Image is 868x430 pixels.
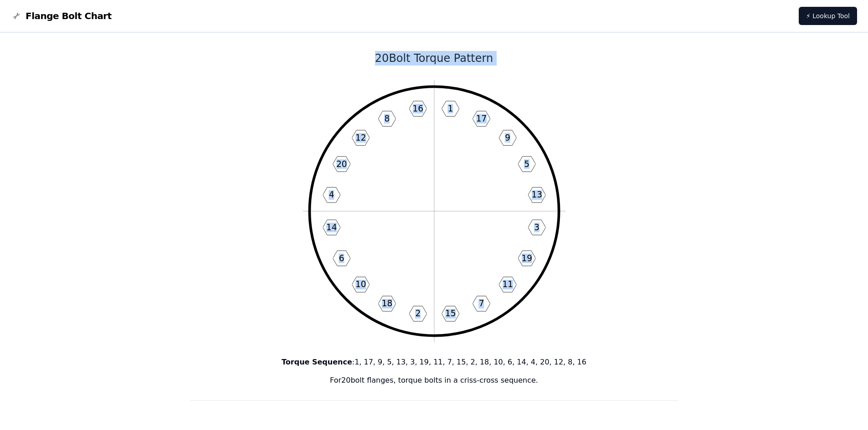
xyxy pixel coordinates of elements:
[531,190,542,200] text: 13
[524,159,529,169] text: 5
[412,104,423,113] text: 16
[799,7,857,25] a: ⚡ Lookup Tool
[478,298,484,308] text: 7
[505,133,510,142] text: 9
[339,253,344,263] text: 6
[415,309,421,318] text: 2
[26,10,112,22] span: Flange Bolt Chart
[502,279,513,289] text: 11
[329,190,334,200] text: 4
[355,279,366,289] text: 10
[282,358,352,366] b: Torque Sequence
[336,159,347,169] text: 20
[11,10,22,21] img: Flange Bolt Chart Logo
[447,104,453,113] text: 1
[521,253,532,263] text: 19
[355,133,366,142] text: 12
[11,10,112,22] a: Flange Bolt Chart LogoFlange Bolt Chart
[190,357,679,368] p: : 1, 17, 9, 5, 13, 3, 19, 11, 7, 15, 2, 18, 10, 6, 14, 4, 20, 12, 8, 16
[190,375,679,386] p: For 20 bolt flanges, torque bolts in a criss-cross sequence.
[190,51,679,66] h1: 20 Bolt Torque Pattern
[384,114,390,123] text: 8
[326,223,337,232] text: 14
[476,114,487,123] text: 17
[534,223,539,232] text: 3
[445,309,456,318] text: 15
[381,298,392,308] text: 18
